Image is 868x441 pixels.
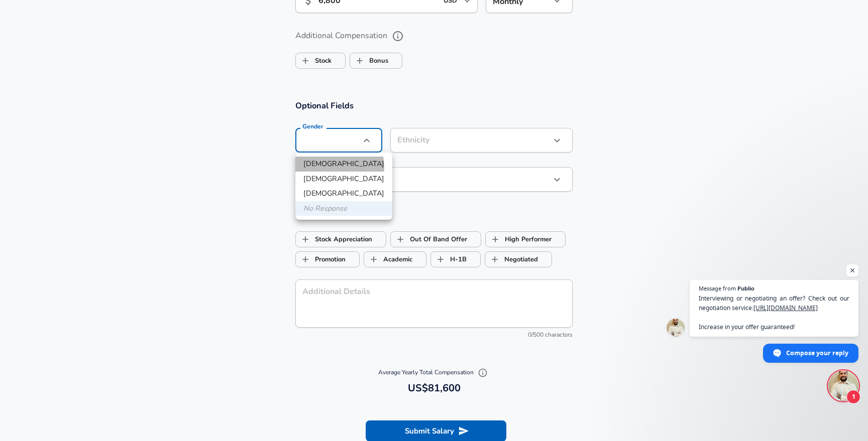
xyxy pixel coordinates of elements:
li: [DEMOGRAPHIC_DATA] [295,186,392,201]
li: [DEMOGRAPHIC_DATA] [295,157,392,172]
div: Open chat [828,371,858,401]
span: 1 [846,390,860,404]
li: [DEMOGRAPHIC_DATA] [295,172,392,187]
span: Interviewing or negotiating an offer? Check out our negotiation service: Increase in your offer g... [699,293,849,332]
span: Compose your reply [786,344,848,362]
span: Publio [737,285,754,291]
li: No Response [295,201,392,216]
span: Message from [699,285,736,291]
